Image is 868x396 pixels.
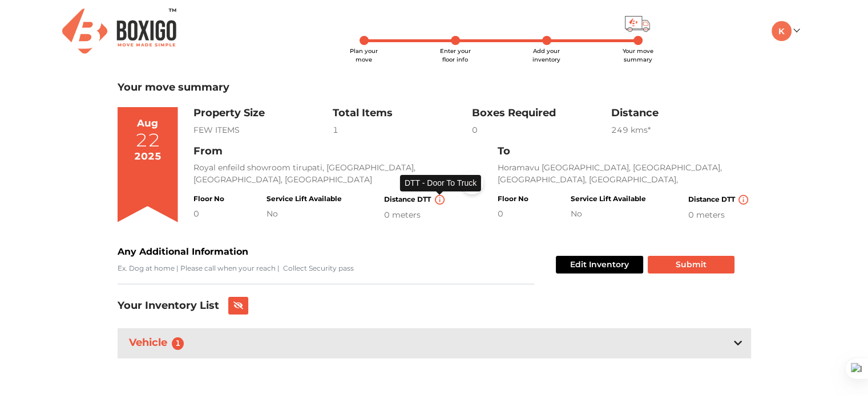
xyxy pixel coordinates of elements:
[497,208,528,220] div: 0
[440,47,471,63] span: Enter your floor info
[688,209,750,221] div: 0 meters
[118,300,219,312] h3: Your Inventory List
[611,107,750,120] h3: Distance
[193,124,333,136] div: FEW ITEMS
[137,116,158,131] div: Aug
[497,162,750,186] p: Horamavu [GEOGRAPHIC_DATA], [GEOGRAPHIC_DATA], [GEOGRAPHIC_DATA], [GEOGRAPHIC_DATA],
[472,124,611,136] div: 0
[193,107,333,120] h3: Property Size
[62,9,176,54] img: Boxigo
[384,195,447,205] h4: Distance DTT
[648,256,734,273] button: Submit
[570,208,645,220] div: No
[472,107,611,120] h3: Boxes Required
[570,195,645,203] h4: Service Lift Available
[135,131,160,149] div: 22
[384,209,447,221] div: 0 meters
[556,256,643,273] button: Edit Inventory
[497,195,528,203] h4: Floor No
[623,47,653,63] span: Your move summary
[497,145,750,158] h3: To
[193,208,224,220] div: 0
[193,145,447,158] h3: From
[172,337,184,350] span: 1
[688,195,750,205] h4: Distance DTT
[267,208,342,220] div: No
[193,162,447,186] p: Royal enfeild showroom tirupati, [GEOGRAPHIC_DATA], [GEOGRAPHIC_DATA], [GEOGRAPHIC_DATA]
[118,246,248,257] b: Any Additional Information
[193,195,224,203] h4: Floor No
[611,124,750,136] div: 249 km s*
[400,175,481,191] div: DTT - Door To Truck
[532,47,560,63] span: Add your inventory
[267,195,342,203] h4: Service Lift Available
[350,47,378,63] span: Plan your move
[333,107,472,120] h3: Total Items
[118,81,751,94] h3: Your move summary
[333,124,472,136] div: 1
[134,149,162,164] div: 2025
[127,334,191,352] h3: Vehicle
